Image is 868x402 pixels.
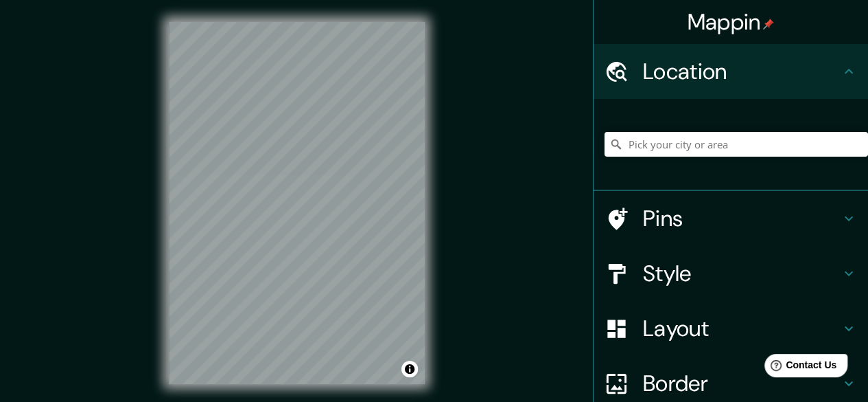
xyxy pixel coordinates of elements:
h4: Layout [643,315,841,342]
div: Pins [594,191,868,246]
h4: Border [643,370,841,397]
iframe: Help widget launcher [746,348,853,387]
h4: Style [643,260,841,287]
canvas: Map [169,22,425,384]
h4: Location [643,58,841,85]
h4: Mappin [688,8,775,36]
img: pin-icon.png [763,19,774,30]
button: Toggle attribution [401,361,418,377]
div: Style [594,246,868,301]
div: Location [594,44,868,99]
div: Layout [594,301,868,356]
input: Pick your city or area [605,132,868,157]
h4: Pins [643,205,841,232]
